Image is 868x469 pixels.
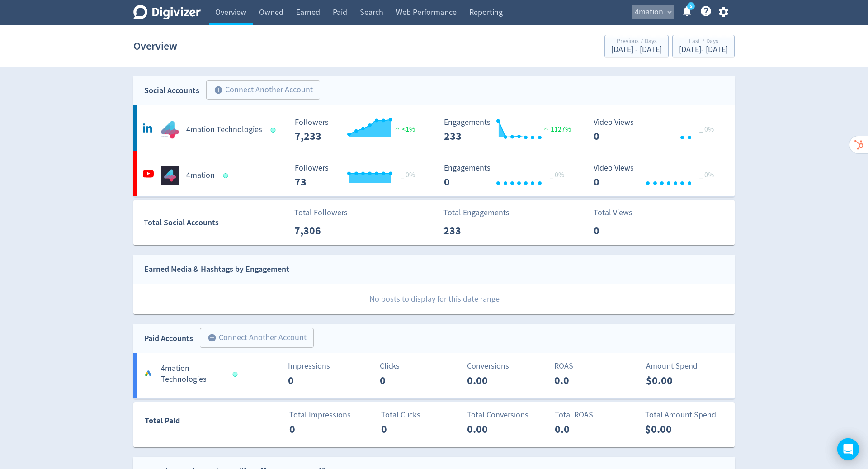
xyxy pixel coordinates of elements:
[467,360,549,372] p: Conversions
[679,46,728,54] div: [DATE] - [DATE]
[554,372,606,388] p: 0.0
[555,409,637,421] p: Total ROAS
[200,328,314,348] button: Connect Another Account
[208,333,217,342] span: add_circle
[223,173,231,178] span: Data last synced: 15 Sep 2025, 10:02am (AEST)
[632,5,674,19] button: 4mation
[699,125,714,134] span: _ 0%
[672,35,735,57] button: Last 7 Days[DATE]- [DATE]
[604,35,669,57] button: Previous 7 Days[DATE] - [DATE]
[294,223,346,239] p: 7,306
[467,421,519,437] p: 0.00
[467,372,519,388] p: 0.00
[144,332,193,345] div: Paid Accounts
[646,372,698,388] p: $0.00
[699,171,714,180] span: _ 0%
[214,85,223,95] span: add_circle
[144,216,288,229] div: Total Social Accounts
[289,409,371,421] p: Total Impressions
[144,263,289,276] div: Earned Media & Hashtags by Engagement
[443,223,495,239] p: 233
[134,284,735,314] p: No posts to display for this date range
[161,166,179,185] img: 4mation undefined
[555,421,607,437] p: 0.0
[690,3,692,9] text: 5
[611,38,662,46] div: Previous 7 Days
[443,207,509,219] p: Total Engagements
[290,164,426,188] svg: Followers ---
[687,2,695,10] a: 5
[611,46,662,54] div: [DATE] - [DATE]
[594,207,646,219] p: Total Views
[199,81,320,100] a: Connect Another Account
[589,118,725,142] svg: Video Views 0
[133,353,735,398] a: 4mation TechnologiesImpressions0Clicks0Conversions0.00ROAS0.0Amount Spend$0.00
[134,414,234,431] div: Total Paid
[679,38,728,46] div: Last 7 Days
[206,80,320,100] button: Connect Another Account
[554,360,636,372] p: ROAS
[665,8,674,16] span: expand_more
[133,32,177,61] h1: Overview
[288,360,370,372] p: Impressions
[193,329,314,348] a: Connect Another Account
[381,421,433,437] p: 0
[161,121,179,139] img: 4mation Technologies undefined
[271,128,278,133] span: Data last synced: 15 Sep 2025, 4:01am (AEST)
[294,207,348,219] p: Total Followers
[186,170,215,181] h5: 4mation
[144,84,199,97] div: Social Accounts
[380,360,462,372] p: Clicks
[289,421,341,437] p: 0
[542,125,571,134] span: 1127%
[645,409,727,421] p: Total Amount Spend
[542,125,551,132] img: positive-performance.svg
[288,372,340,388] p: 0
[233,372,241,377] span: Data last synced: 15 Sep 2025, 1:21pm (AEST)
[550,171,564,180] span: _ 0%
[594,223,646,239] p: 0
[133,151,735,196] a: 4mation undefined4mation Followers --- _ 0% Followers 73 Engagements 0 Engagements 0 _ 0% Video V...
[133,105,735,151] a: 4mation Technologies undefined4mation Technologies Followers --- Followers 7,233 <1% Engagements ...
[381,409,463,421] p: Total Clicks
[439,118,575,142] svg: Engagements 233
[635,5,663,19] span: 4mation
[439,164,575,188] svg: Engagements 0
[467,409,549,421] p: Total Conversions
[380,372,432,388] p: 0
[290,118,426,142] svg: Followers ---
[589,164,725,188] svg: Video Views 0
[645,421,697,437] p: $0.00
[186,124,262,135] h5: 4mation Technologies
[393,125,415,134] span: <1%
[393,125,402,132] img: positive-performance.svg
[161,363,224,385] h5: 4mation Technologies
[401,171,415,180] span: _ 0%
[837,438,859,460] div: Open Intercom Messenger
[646,360,728,372] p: Amount Spend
